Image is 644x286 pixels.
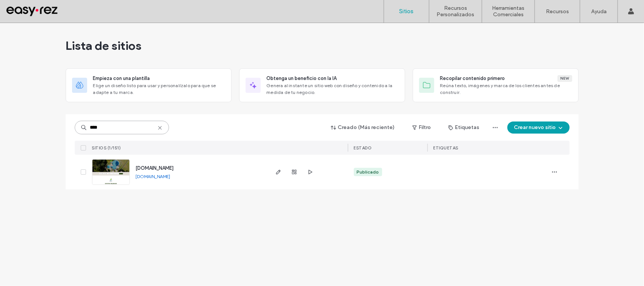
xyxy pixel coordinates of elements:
label: Recursos [546,8,569,15]
span: ETIQUETAS [433,145,459,151]
label: Sitios [400,8,414,15]
span: Obtenga un beneficio con la IA [267,75,337,82]
label: Recursos Personalizados [429,5,482,18]
span: Genera al instante un sitio web con diseño y contenido a la medida de tu negocio. [267,82,399,96]
button: Etiquetas [442,121,486,134]
div: Publicado [357,169,379,175]
div: Empieza con una plantillaElige un diseño listo para usar y personalízalo para que se adapte a tu ... [66,68,232,102]
a: [DOMAIN_NAME] [136,174,171,179]
label: Ayuda [591,8,607,15]
span: ESTADO [354,145,372,151]
span: SITIOS (1/151) [92,145,121,151]
label: Herramientas Comerciales [482,5,535,18]
span: Elige un diseño listo para usar y personalízalo para que se adapte a tu marca. [93,82,225,96]
div: Obtenga un beneficio con la IAGenera al instante un sitio web con diseño y contenido a la medida ... [239,68,405,102]
span: Recopilar contenido primero [440,75,505,82]
span: Ayuda [16,5,37,12]
a: [DOMAIN_NAME] [136,165,174,171]
span: Empieza con una plantilla [93,75,150,82]
div: New [558,75,572,82]
button: Creado (Más reciente) [324,121,402,134]
div: Recopilar contenido primeroNewReúna texto, imágenes y marca de los clientes antes de construir. [413,68,579,102]
span: Reúna texto, imágenes y marca de los clientes antes de construir. [440,82,572,96]
button: Crear nuevo sitio [507,121,570,134]
span: Lista de sitios [66,38,142,53]
button: Filtro [405,121,439,134]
